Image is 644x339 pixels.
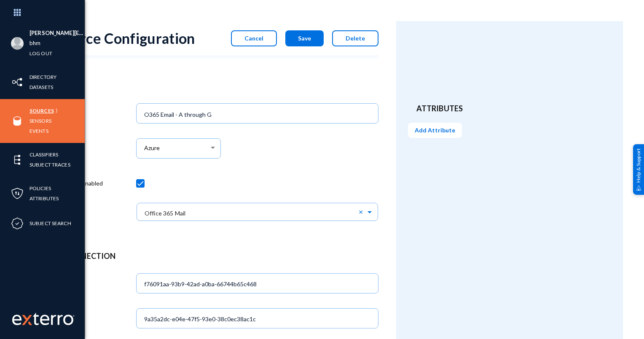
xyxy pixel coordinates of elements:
[144,145,160,152] span: Azure
[30,150,58,159] a: Classifiers
[30,126,48,136] a: Events
[5,3,30,22] img: app launcher
[30,28,85,38] li: [PERSON_NAME][EMAIL_ADDRESS][PERSON_NAME][DOMAIN_NAME]
[30,218,71,228] a: Subject Search
[298,35,311,42] span: Save
[231,30,277,46] button: Cancel
[636,185,641,191] img: help_support.svg
[244,35,263,42] span: Cancel
[11,115,24,127] img: icon-sources.svg
[30,183,51,193] a: Policies
[30,160,70,169] a: Subject Traces
[30,72,56,82] a: Directory
[11,153,24,166] img: icon-elements.svg
[415,126,455,134] span: Add Attribute
[285,30,324,46] button: Save
[11,187,24,200] img: icon-policies.svg
[30,194,59,203] a: Attributes
[408,123,462,138] button: Add Attribute
[64,81,370,92] header: Info
[11,76,24,89] img: icon-inventory.svg
[144,280,374,288] input: company.com
[346,35,365,42] span: Delete
[12,312,75,325] img: exterro-work-mark.svg
[30,106,54,116] a: Sources
[30,48,52,58] a: Log out
[359,208,366,215] span: Clear all
[56,30,195,47] div: Source Configuration
[64,250,370,262] header: Connection
[22,315,32,325] img: exterro-logo.svg
[30,116,51,126] a: Sensors
[633,144,644,195] div: Help & Support
[11,217,24,230] img: icon-compliance.svg
[30,38,40,48] a: bhm
[416,103,603,114] header: Attributes
[11,37,24,50] img: blank-profile-picture.png
[332,30,378,46] button: Delete
[30,82,53,92] a: Datasets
